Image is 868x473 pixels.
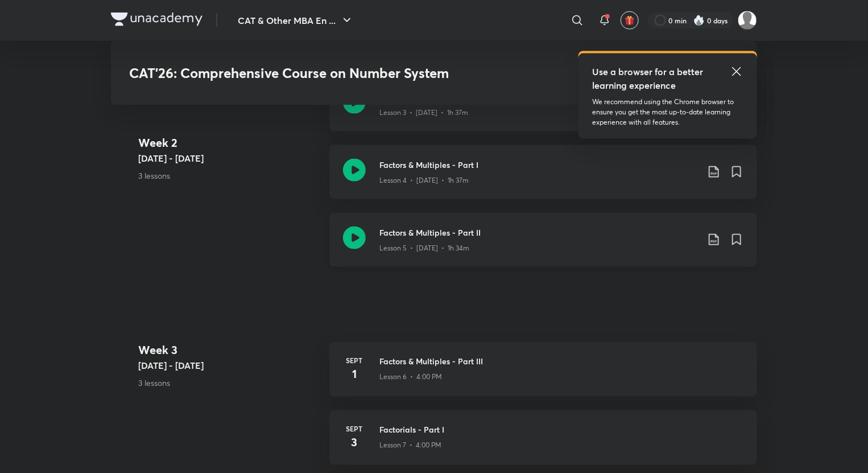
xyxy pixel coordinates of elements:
h4: 3 [343,434,366,451]
img: Nitin [738,11,757,30]
h3: CAT'26: Comprehensive Course on Number System [129,65,574,81]
p: Lesson 4 • [DATE] • 1h 37m [379,175,469,186]
h4: Week 2 [138,134,320,151]
p: Lesson 3 • [DATE] • 1h 37m [379,108,468,118]
p: Lesson 7 • 4:00 PM [379,441,441,451]
a: Factors & Multiples - Part IILesson 5 • [DATE] • 1h 34m [329,213,757,281]
a: Company Logo [111,13,202,29]
p: 3 lessons [138,377,320,389]
a: Classification of Numbers - Part IIILesson 3 • [DATE] • 1h 37m [329,77,757,145]
img: Company Logo [111,13,202,26]
a: Factors & Multiples - Part ILesson 4 • [DATE] • 1h 37m [329,145,757,213]
h5: Use a browser for a better learning experience [592,65,705,92]
h3: Factors & Multiples - Part II [379,227,698,238]
button: avatar [621,11,639,30]
h6: Sept [343,356,366,366]
h6: Sept [343,424,366,434]
h4: 1 [343,366,366,383]
h5: [DATE] - [DATE] [138,359,320,373]
p: Lesson 5 • [DATE] • 1h 34m [379,243,469,253]
h3: Factors & Multiples - Part I [379,159,698,171]
p: 3 lessons [138,169,320,181]
a: Sept1Factors & Multiples - Part IIILesson 6 • 4:00 PM [329,342,757,410]
p: Lesson 6 • 4:00 PM [379,372,442,382]
img: streak [693,15,705,26]
button: CAT & Other MBA En ... [231,9,361,32]
h5: [DATE] - [DATE] [138,151,320,164]
p: We recommend using the Chrome browser to ensure you get the most up-to-date learning experience w... [592,97,743,127]
img: avatar [625,15,635,26]
h4: Week 3 [138,342,320,359]
h3: Factors & Multiples - Part III [379,356,743,368]
h3: Factorials - Part I [379,424,743,436]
